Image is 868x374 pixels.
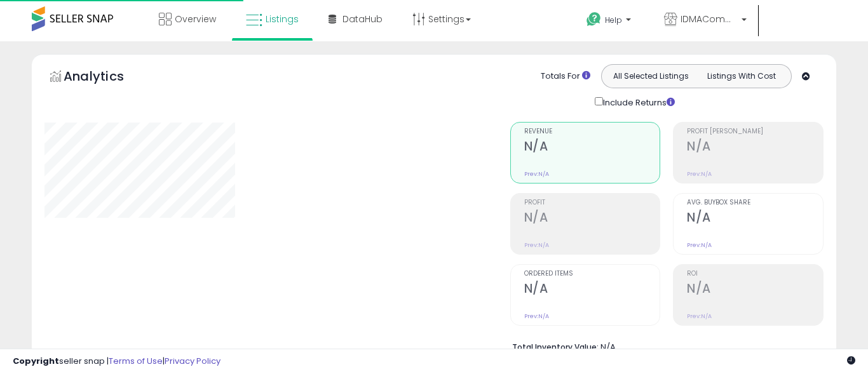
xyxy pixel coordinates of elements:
span: DataHub [342,13,383,25]
h2: N/A [524,139,660,156]
a: Privacy Policy [165,355,220,367]
span: Ordered Items [524,270,660,277]
small: Prev: N/A [524,312,549,320]
h2: N/A [524,210,660,227]
button: All Selected Listings [605,68,696,84]
span: IDMACommerce LLC [681,13,738,25]
b: Total Inventory Value: [512,342,599,352]
li: N/A [512,338,814,354]
a: Help [576,2,644,41]
div: seller snap | | [13,356,220,368]
small: Prev: N/A [687,312,712,320]
small: Prev: N/A [687,170,712,178]
small: Prev: N/A [687,241,712,249]
small: Prev: N/A [524,241,549,249]
span: Help [605,15,622,25]
span: Listings [266,13,299,25]
h5: Analytics [64,67,149,88]
span: ROI [687,270,823,277]
small: Prev: N/A [524,170,549,178]
div: Totals For [541,70,590,83]
div: Include Returns [585,95,690,109]
h2: N/A [687,139,823,156]
span: Profit [524,199,660,206]
span: Avg. Buybox Share [687,199,823,206]
h2: N/A [687,281,823,298]
h2: N/A [687,210,823,227]
h2: N/A [524,281,660,298]
button: Listings With Cost [696,68,787,84]
strong: Copyright [13,355,59,367]
span: Revenue [524,128,660,135]
span: Profit [PERSON_NAME] [687,128,823,135]
a: Terms of Use [109,355,163,367]
i: Get Help [586,11,602,27]
span: Overview [175,13,216,25]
